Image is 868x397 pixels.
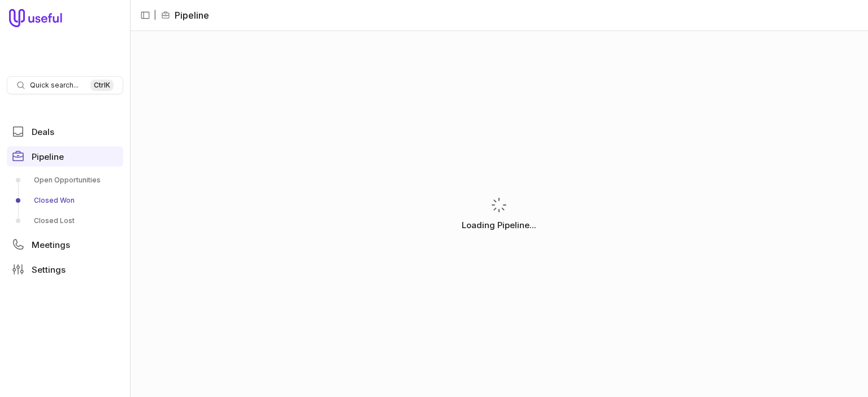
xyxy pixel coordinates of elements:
[7,171,123,230] div: Pipeline submenu
[161,8,209,22] li: Pipeline
[154,8,157,22] span: |
[7,146,123,167] a: Pipeline
[7,121,123,142] a: Deals
[7,259,123,280] a: Settings
[7,191,123,210] a: Closed Won
[7,171,123,189] a: Open Opportunities
[32,265,66,274] span: Settings
[32,128,54,136] span: Deals
[7,234,123,255] a: Meetings
[32,241,70,249] span: Meetings
[32,152,64,161] span: Pipeline
[7,212,123,230] a: Closed Lost
[462,219,536,232] p: Loading Pipeline...
[30,81,79,90] span: Quick search...
[137,7,154,24] button: Collapse sidebar
[90,80,114,91] kbd: Ctrl K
